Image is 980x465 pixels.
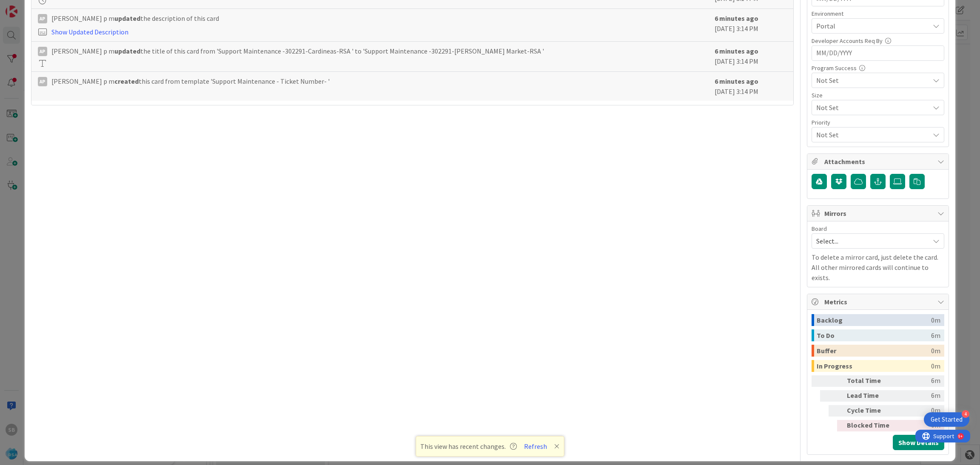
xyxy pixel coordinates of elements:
[931,345,940,357] div: 0m
[931,314,940,326] div: 0m
[812,65,944,71] div: Program Success
[931,415,963,424] div: Get Started
[817,314,931,326] div: Backlog
[817,345,931,357] div: Buffer
[962,410,969,418] div: 4
[897,405,940,417] div: 0m
[812,38,944,44] div: Developer Accounts Req By
[18,1,39,11] span: Support
[812,226,827,232] span: Board
[824,297,933,307] span: Metrics
[715,13,787,37] div: [DATE] 3:14 PM
[847,390,894,402] div: Lead Time
[114,77,139,85] b: created
[816,102,925,113] span: Not Set
[931,329,940,341] div: 6m
[114,14,140,23] b: updated
[38,77,47,86] div: Ap
[51,28,128,36] a: Show Updated Description
[421,441,517,451] span: This view has recent changes.
[812,252,944,283] p: To delete a mirror card, just delete the card. All other mirrored cards will continue to exists.
[816,129,925,141] span: Not Set
[521,441,550,452] button: Refresh
[817,360,931,372] div: In Progress
[816,46,940,60] input: MM/DD/YYYY
[715,46,787,67] div: [DATE] 3:14 PM
[812,92,944,98] div: Size
[812,119,944,125] div: Priority
[43,3,47,10] div: 9+
[51,13,219,23] span: [PERSON_NAME] p m the description of this card
[931,360,940,372] div: 0m
[38,47,47,56] div: Ap
[715,76,787,96] div: [DATE] 3:14 PM
[715,77,758,85] b: 6 minutes ago
[114,47,140,55] b: updated
[816,75,929,85] span: Not Set
[816,235,925,247] span: Select...
[897,375,940,387] div: 6m
[897,390,940,402] div: 6m
[893,435,944,450] button: Show Details
[924,412,969,427] div: Open Get Started checklist, remaining modules: 4
[51,76,330,86] span: [PERSON_NAME] p m this card from template 'Support Maintenance - Ticket Number- '
[816,21,929,31] span: Portal
[824,156,933,167] span: Attachments
[897,420,940,431] div: 0m
[824,208,933,218] span: Mirrors
[715,47,758,55] b: 6 minutes ago
[812,11,944,17] div: Environment
[51,46,544,56] span: [PERSON_NAME] p m the title of this card from 'Support Maintenance -302291-Cardineas-RSA ' to 'Su...
[38,14,47,23] div: Ap
[847,405,894,417] div: Cycle Time
[715,14,758,23] b: 6 minutes ago
[817,329,931,341] div: To Do
[847,375,894,387] div: Total Time
[847,420,894,431] div: Blocked Time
